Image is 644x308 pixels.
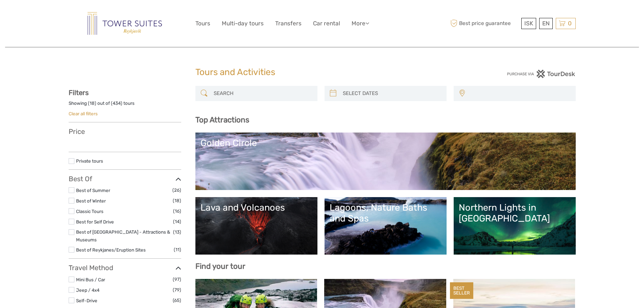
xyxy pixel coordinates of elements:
[76,188,110,193] a: Best of Summer
[200,138,571,148] div: Golden Circle
[173,218,181,226] span: (14)
[340,88,443,99] input: SELECT DATES
[76,247,146,253] a: Best of Reykjanes/Eruption Sites
[76,209,103,214] a: Classic Tours
[69,175,181,183] h3: Best Of
[567,20,573,27] span: 0
[88,12,162,35] img: Reykjavik Residence
[76,298,97,303] a: Self-Drive
[173,286,181,294] span: (79)
[173,297,181,304] span: (65)
[76,198,106,204] a: Best of Winter
[76,158,103,164] a: Private tours
[113,100,121,106] label: 434
[76,229,170,242] a: Best of [GEOGRAPHIC_DATA] - Attractions & Museums
[222,19,264,28] a: Multi-day tours
[173,207,181,215] span: (16)
[200,202,312,213] div: Lava and Volcanoes
[69,100,181,111] div: Showing ( ) out of ( ) tours
[195,19,210,28] a: Tours
[69,111,98,116] a: Clear all filters
[195,262,245,271] b: Find your tour
[76,219,114,224] a: Best for Self Drive
[173,276,181,283] span: (97)
[69,89,89,97] strong: Filters
[330,202,442,224] div: Lagoons, Nature Baths and Spas
[539,18,553,29] div: EN
[313,19,340,28] a: Car rental
[174,246,181,254] span: (11)
[459,202,571,250] a: Northern Lights in [GEOGRAPHIC_DATA]
[173,228,181,236] span: (13)
[172,186,181,194] span: (26)
[76,277,105,282] a: Mini Bus / Car
[90,100,95,106] label: 18
[449,18,520,29] span: Best price guarantee
[200,202,312,250] a: Lava and Volcanoes
[195,67,449,78] h1: Tours and Activities
[195,115,249,124] b: Top Attractions
[76,287,99,293] a: Jeep / 4x4
[450,282,473,299] div: BEST SELLER
[507,70,575,78] img: PurchaseViaTourDesk.png
[459,202,571,224] div: Northern Lights in [GEOGRAPHIC_DATA]
[69,264,181,272] h3: Travel Method
[352,19,369,28] a: More
[211,88,314,99] input: SEARCH
[200,138,571,185] a: Golden Circle
[275,19,302,28] a: Transfers
[524,20,533,27] span: ISK
[330,202,442,250] a: Lagoons, Nature Baths and Spas
[69,127,181,136] h3: Price
[173,197,181,205] span: (18)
